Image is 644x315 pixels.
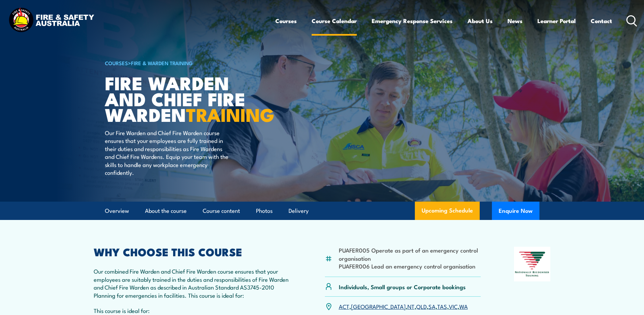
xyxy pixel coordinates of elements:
button: Enquire Now [492,202,539,220]
li: PUAFER006 Lead an emergency control organisation [339,262,481,270]
a: Courses [275,12,297,30]
p: , , , , , , , [339,302,468,310]
h6: > [105,59,273,67]
h1: Fire Warden and Chief Fire Warden [105,75,273,122]
p: Our Fire Warden and Chief Fire Warden course ensures that your employees are fully trained in the... [105,129,229,176]
a: Contact [591,12,612,30]
li: PUAFER005 Operate as part of an emergency control organisation [339,246,481,262]
a: News [508,12,522,30]
p: This course is ideal for: [94,307,292,314]
a: Learner Portal [537,12,576,30]
a: About the course [145,202,187,220]
a: About Us [467,12,493,30]
h2: WHY CHOOSE THIS COURSE [94,247,292,256]
a: Fire & Warden Training [131,59,193,67]
a: Emergency Response Services [372,12,453,30]
a: WA [459,302,468,310]
a: Course Calendar [312,12,357,30]
a: Delivery [289,202,309,220]
a: TAS [437,302,447,310]
img: Nationally Recognised Training logo. [514,247,551,281]
a: COURSES [105,59,128,67]
a: NT [407,302,415,310]
p: Our combined Fire Warden and Chief Fire Warden course ensures that your employees are suitably tr... [94,267,292,299]
a: VIC [449,302,458,310]
a: Overview [105,202,129,220]
a: Photos [256,202,273,220]
a: QLD [416,302,427,310]
a: Course content [203,202,240,220]
a: Upcoming Schedule [415,202,480,220]
p: Individuals, Small groups or Corporate bookings [339,283,466,291]
strong: TRAINING [186,100,274,128]
a: [GEOGRAPHIC_DATA] [351,302,406,310]
a: ACT [339,302,349,310]
a: SA [428,302,436,310]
